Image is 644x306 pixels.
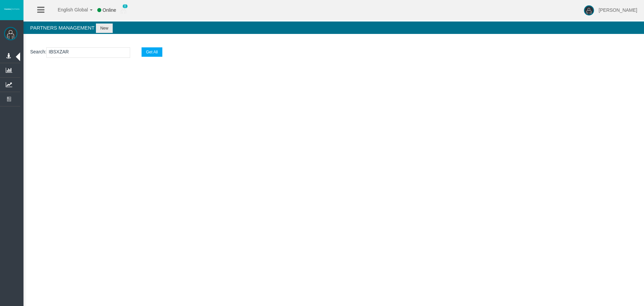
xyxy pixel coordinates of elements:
img: logo.svg [3,8,20,10]
img: user_small.png [121,7,126,14]
button: New [96,24,113,33]
button: Get All [142,47,162,57]
span: English Global [49,7,88,12]
span: Online [103,7,116,13]
p: : [30,47,637,58]
span: [PERSON_NAME] [599,7,637,13]
img: user-image [584,5,594,15]
label: Search [30,48,45,56]
span: 0 [122,4,128,8]
span: Partners Management [30,25,95,31]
